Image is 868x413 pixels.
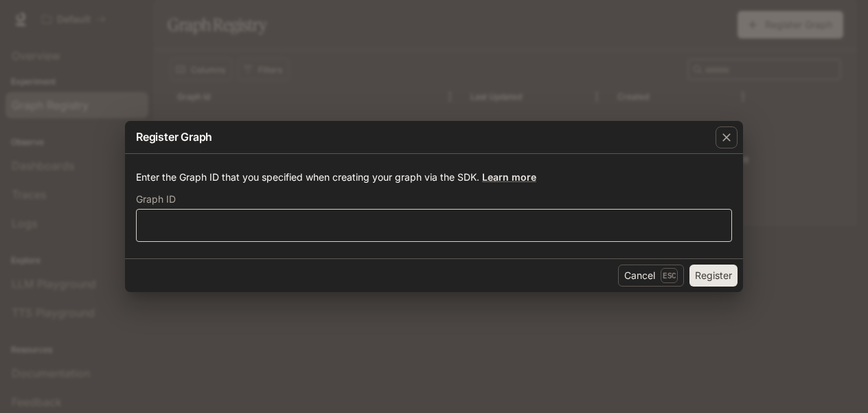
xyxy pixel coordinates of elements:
[661,268,678,283] p: Esc
[482,171,536,183] a: Learn more
[136,170,732,184] p: Enter the Graph ID that you specified when creating your graph via the SDK.
[689,265,738,287] button: Register
[136,129,212,145] p: Register Graph
[618,265,684,287] button: CancelEsc
[136,194,176,204] p: Graph ID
